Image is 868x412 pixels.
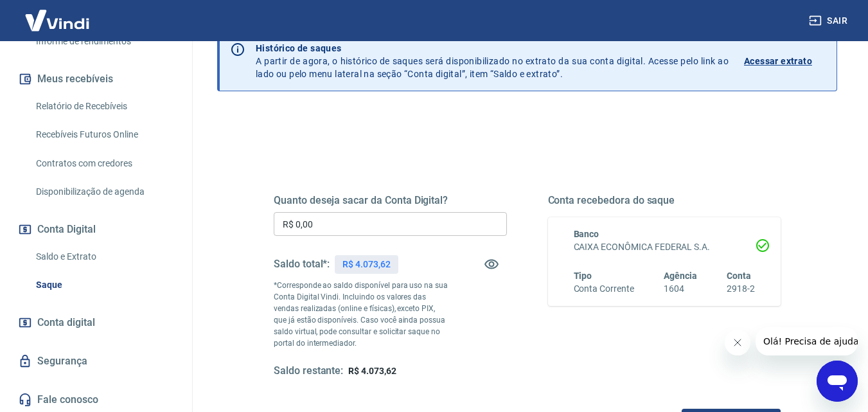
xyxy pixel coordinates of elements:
span: Tipo [574,271,592,281]
a: Informe de rendimentos [31,28,177,55]
p: Histórico de saques [256,42,729,55]
span: Conta digital [37,314,95,332]
span: Banco [574,229,599,239]
a: Saldo e Extrato [31,244,177,270]
a: Relatório de Recebíveis [31,93,177,120]
iframe: Mensagem da empresa [756,327,858,355]
a: Acessar extrato [744,42,826,80]
span: Olá! Precisa de ajuda? [8,9,108,19]
h6: CAIXA ECONÔMICA FEDERAL S.A. [574,240,756,254]
p: *Corresponde ao saldo disponível para uso na sua Conta Digital Vindi. Incluindo os valores das ve... [274,280,448,349]
span: R$ 4.073,62 [348,366,396,376]
button: Sair [806,9,853,33]
a: Contratos com credores [31,150,177,177]
h6: 1604 [664,282,697,296]
a: Saque [31,272,177,298]
a: Conta digital [15,309,177,337]
p: R$ 4.073,62 [342,258,390,271]
a: Recebíveis Futuros Online [31,121,177,148]
h6: Conta Corrente [574,282,634,296]
h5: Conta recebedora do saque [548,194,781,207]
a: Segurança [15,347,177,375]
h5: Saldo restante: [274,364,343,378]
h5: Saldo total*: [274,258,330,271]
iframe: Botão para abrir a janela de mensagens [817,361,858,402]
p: A partir de agora, o histórico de saques será disponibilizado no extrato da sua conta digital. Ac... [256,42,729,80]
button: Conta Digital [15,215,177,244]
iframe: Fechar mensagem [725,330,750,355]
img: Vindi [15,1,99,40]
button: Meus recebíveis [15,65,177,93]
h6: 2918-2 [727,282,755,296]
a: Disponibilização de agenda [31,179,177,205]
span: Conta [727,271,751,281]
span: Agência [664,271,697,281]
p: Acessar extrato [744,55,812,67]
h5: Quanto deseja sacar da Conta Digital? [274,194,507,207]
